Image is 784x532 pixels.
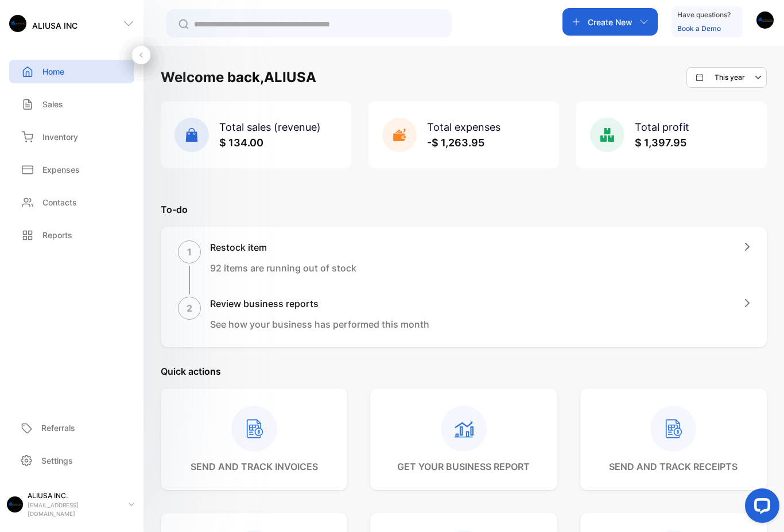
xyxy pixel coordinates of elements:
p: 1 [187,245,192,259]
span: Total profit [635,121,689,133]
span: $ 134.00 [219,137,263,149]
span: Total expenses [427,121,500,133]
p: Sales [42,98,63,110]
p: 2 [187,301,192,315]
span: Total sales (revenue) [219,121,321,133]
p: Quick actions [161,364,767,378]
p: ALIUSA INC. [28,491,119,501]
button: Create New [562,8,658,36]
p: ALIUSA INC [32,20,77,32]
img: profile [7,496,23,512]
p: 92 items are running out of stock [210,261,356,275]
img: logo [9,15,26,32]
p: Settings [41,455,73,467]
h1: Review business reports [210,297,429,310]
button: This year [686,67,767,88]
p: Referrals [41,422,75,434]
p: This year [715,72,745,83]
p: See how your business has performed this month [210,317,429,331]
p: Have questions? [677,9,731,21]
p: send and track invoices [191,460,318,473]
h1: Restock item [210,240,356,254]
p: Contacts [42,196,77,208]
span: $ 1,397.95 [635,137,686,149]
p: Create New [588,16,632,28]
p: Expenses [42,164,80,176]
p: Reports [42,229,72,241]
p: Inventory [42,131,78,143]
p: [EMAIL_ADDRESS][DOMAIN_NAME] [28,501,119,518]
h1: Welcome back, ALIUSA [161,67,316,88]
p: send and track receipts [609,460,738,473]
p: get your business report [397,460,530,473]
span: -$ 1,263.95 [427,137,484,149]
p: Home [42,65,64,77]
a: Book a Demo [677,24,721,33]
button: avatar [756,8,774,36]
iframe: LiveChat chat widget [736,484,784,532]
p: To-do [161,203,767,216]
img: avatar [756,11,774,29]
